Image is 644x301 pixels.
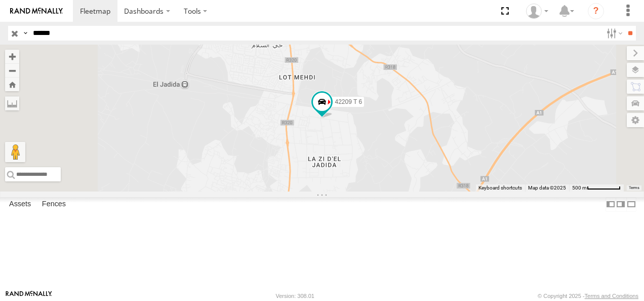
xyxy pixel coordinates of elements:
a: Terms and Conditions [585,293,638,299]
div: Branch Casa [522,4,552,19]
label: Fences [37,197,71,211]
label: Assets [4,197,36,211]
span: 42209 T 6 [335,99,363,106]
span: Map data ©2025 [528,185,566,191]
label: Dock Summary Table to the Right [616,197,626,212]
button: Drag Pegman onto the map to open Street View [5,142,25,162]
button: Keyboard shortcuts [478,184,522,192]
button: Zoom Home [5,78,19,91]
label: Map Settings [627,113,644,127]
label: Measure [5,96,19,110]
div: Version: 308.01 [276,293,314,299]
i: ? [588,3,604,19]
label: Search Filter Options [602,26,624,41]
span: 500 m [572,185,587,191]
button: Map Scale: 500 m per 63 pixels [569,184,624,192]
img: rand-logo.svg [10,8,63,15]
button: Zoom out [5,63,19,78]
label: Hide Summary Table [626,197,636,212]
div: © Copyright 2025 - [538,293,638,299]
label: Search Query [21,26,29,41]
a: Terms (opens in new tab) [629,186,639,190]
button: Zoom in [5,50,19,63]
a: Visit our Website [6,291,52,301]
label: Dock Summary Table to the Left [606,197,616,212]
